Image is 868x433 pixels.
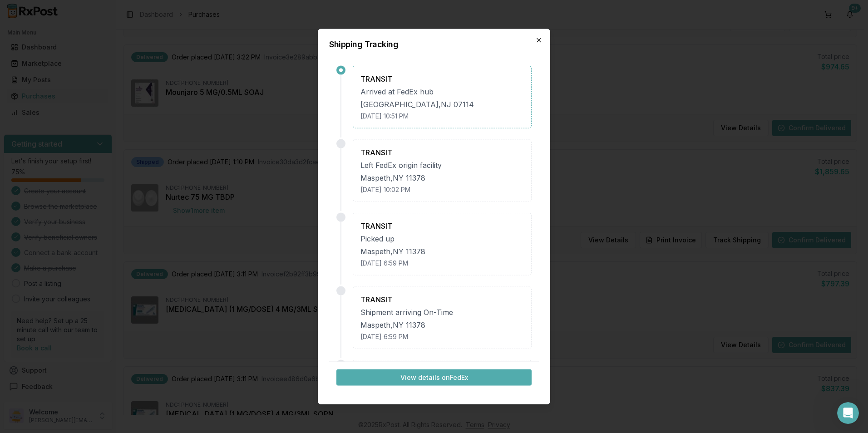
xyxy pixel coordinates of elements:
div: [DATE] 6:59 PM [360,259,524,268]
div: TRANSIT [360,294,524,305]
div: Left FedEx origin facility [360,160,524,171]
div: TRANSIT [360,221,524,231]
div: [GEOGRAPHIC_DATA] , NJ 07114 [360,99,524,110]
div: [DATE] 10:51 PM [360,112,524,121]
div: Maspeth , NY 11378 [360,172,524,183]
div: Arrived at FedEx hub [360,86,524,97]
div: TRANSIT [360,74,524,84]
div: Maspeth , NY 11378 [360,246,524,257]
div: [DATE] 6:59 PM [360,332,524,341]
div: TRANSIT [360,147,524,158]
div: Picked up [360,233,524,244]
h2: Shipping Tracking [329,40,539,49]
div: [DATE] 10:02 PM [360,185,524,194]
button: View details onFedEx [336,369,532,385]
div: Shipment arriving On-Time [360,307,524,318]
iframe: Intercom live chat [837,402,859,424]
div: Maspeth , NY 11378 [360,320,524,330]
